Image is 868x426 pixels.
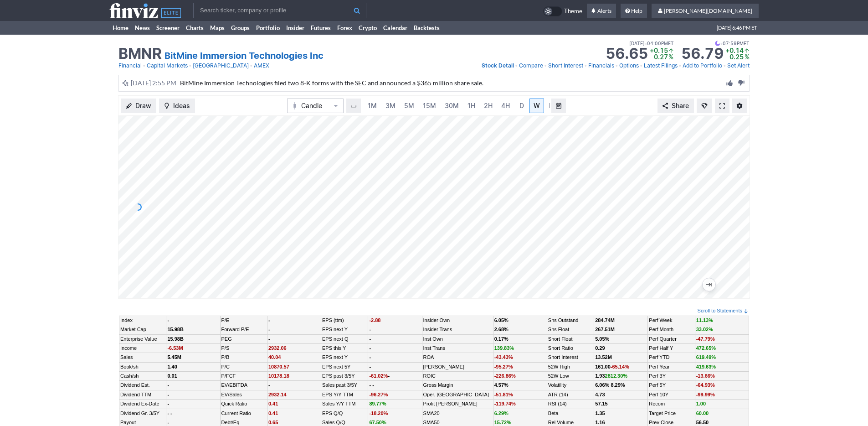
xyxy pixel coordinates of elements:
[385,102,395,109] span: 3M
[519,61,543,70] a: Compare
[544,61,547,70] span: •
[547,400,594,409] td: RSI (14)
[715,39,750,47] span: 07:59PM ET
[547,381,594,390] td: Volatility
[220,390,267,399] td: EV/Sales
[494,410,508,416] span: 6.29%
[501,102,510,109] span: 4H
[494,345,514,351] span: 139.83%
[167,364,177,369] b: 1.40
[334,21,355,35] a: Forex
[723,61,726,70] span: •
[648,390,695,399] td: Perf 10Y
[268,354,281,360] span: 40.04
[380,21,411,35] a: Calendar
[494,392,513,397] span: -51.81%
[369,392,388,397] span: -96.27%
[321,409,368,418] td: EPS Q/Q
[180,79,483,87] span: BitMine Immersion Technologies filed two 8-K forms with the SEC and announced a $365 million shar...
[167,373,177,379] b: 0.01
[595,336,609,342] b: 5.05%
[253,21,283,35] a: Portfolio
[167,327,183,332] b: 15.98B
[595,354,612,360] a: 13.52M
[369,364,371,369] b: -
[119,353,166,362] td: Sales
[544,99,559,113] a: M
[135,101,151,110] span: Draw
[369,420,386,425] span: 67.50%
[220,343,267,353] td: P/S
[595,401,608,406] b: 57.15
[696,327,713,332] span: 33.02%
[619,61,639,70] a: Options
[515,61,518,70] span: •
[268,420,278,425] span: 0.65
[121,99,156,113] button: Draw
[189,61,192,70] span: •
[649,401,665,406] a: Recom
[725,47,744,54] span: +0.14
[167,354,181,360] b: 5.45M
[606,47,648,61] strong: 56.65
[650,47,668,54] span: +0.15
[672,101,689,110] span: Share
[321,316,368,325] td: EPS (ttm)
[645,39,647,47] span: •
[119,362,166,371] td: Book/sh
[494,401,516,406] span: -119.74%
[268,382,270,388] b: -
[183,21,207,35] a: Charts
[220,362,267,371] td: P/C
[301,101,329,110] span: Candle
[220,334,267,343] td: PEG
[678,61,682,70] span: •
[369,410,388,416] span: -18.20%
[268,410,278,416] span: 0.41
[467,102,475,109] span: 1H
[696,336,715,342] span: -47.79%
[595,345,605,351] a: 0.29
[422,400,493,409] td: Profit [PERSON_NAME]
[381,99,400,113] a: 3M
[484,102,493,109] span: 2H
[494,373,516,379] span: -226.86%
[422,353,493,362] td: ROA
[321,362,368,371] td: EPS next 5Y
[321,334,368,343] td: EPS next Q
[729,53,744,61] span: 0.25
[696,410,709,416] a: 60.00
[228,21,253,35] a: Groups
[268,373,289,379] span: 10178.18
[355,21,380,35] a: Crypto
[547,409,594,418] td: Beta
[268,327,270,332] b: -
[167,420,169,425] b: -
[664,7,752,14] span: [PERSON_NAME][DOMAIN_NAME]
[369,345,371,351] b: -
[321,390,368,399] td: EPS Y/Y TTM
[268,336,270,342] b: -
[644,61,678,70] a: Latest Filings
[548,345,573,351] a: Short Ratio
[696,317,713,323] span: 11.13%
[595,410,605,416] b: 1.35
[119,325,166,334] td: Market Cap
[621,4,647,18] a: Help
[419,99,440,113] a: 15M
[119,316,166,325] td: Index
[173,101,190,110] span: Ideas
[283,21,308,35] a: Insider
[697,99,712,113] button: Explore new features
[321,381,368,390] td: Sales past 3/5Y
[422,362,493,371] td: [PERSON_NAME]
[220,353,267,362] td: P/B
[167,392,169,397] b: -
[207,21,228,35] a: Maps
[167,382,169,388] b: -
[494,420,511,425] span: 15.72%
[534,102,540,109] span: W
[547,372,594,381] td: 52W Low
[720,39,723,47] span: •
